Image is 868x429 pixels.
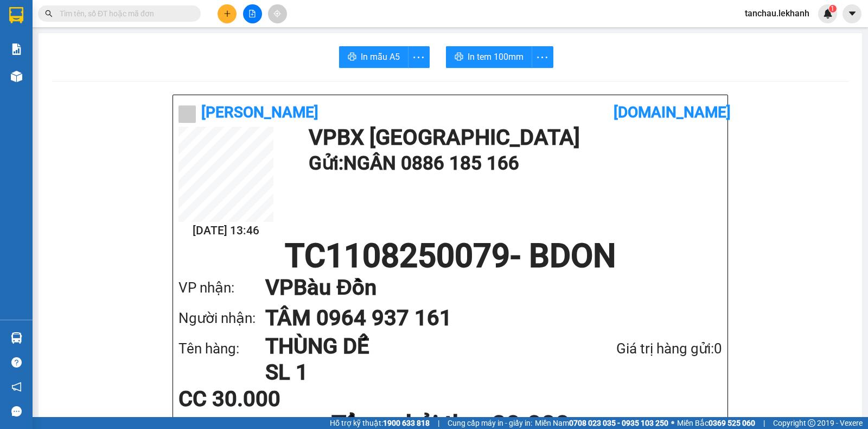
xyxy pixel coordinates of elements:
[532,46,553,68] button: more
[273,10,281,17] span: aim
[736,7,818,20] span: tanchau.lekhanh
[9,7,23,23] img: logo-vxr
[309,148,717,178] h1: Gửi: NGÂN 0886 185 166
[438,417,439,429] span: |
[265,359,559,386] h1: SL 1
[409,51,429,64] span: more
[11,43,22,55] img: solution-icon
[763,417,765,429] span: |
[829,5,837,13] sup: 1
[361,50,400,64] span: In mẫu A5
[569,419,668,427] strong: 0708 023 035 - 0935 103 250
[614,103,731,121] b: [DOMAIN_NAME]
[60,8,188,20] input: Tìm tên, số ĐT hoặc mã đơn
[309,127,717,148] h1: VP BX [GEOGRAPHIC_DATA]
[45,10,53,17] span: search
[178,277,265,299] div: VP nhận:
[383,419,430,427] strong: 1900 633 818
[339,46,409,68] button: printerIn mẫu A5
[677,417,755,429] span: Miền Bắc
[224,10,231,17] span: plus
[178,222,273,240] h2: [DATE] 13:46
[808,419,815,427] span: copyright
[243,4,262,23] button: file-add
[330,417,430,429] span: Hỗ trợ kỹ thuật:
[11,71,22,82] img: warehouse-icon
[823,9,833,18] img: icon-new-feature
[265,272,700,303] h1: VP Bàu Đồn
[178,338,265,360] div: Tên hàng:
[446,46,532,68] button: printerIn tem 100mm
[268,4,287,23] button: aim
[709,419,755,427] strong: 0369 525 060
[178,388,358,410] div: CC 30.000
[201,103,318,121] b: [PERSON_NAME]
[11,382,22,392] span: notification
[178,240,722,272] h1: TC1108250079 - BDON
[455,52,463,63] span: printer
[532,51,553,64] span: more
[11,406,22,416] span: message
[11,332,22,344] img: warehouse-icon
[448,417,532,429] span: Cung cấp máy in - giấy in:
[348,52,356,63] span: printer
[831,5,834,13] span: 1
[265,303,700,333] h1: TÂM 0964 937 161
[265,333,559,359] h1: THÙNG DẾ
[408,46,430,68] button: more
[843,4,861,23] button: caret-down
[11,357,22,368] span: question-circle
[535,417,668,429] span: Miền Nam
[847,9,857,18] span: caret-down
[248,10,256,17] span: file-add
[178,307,265,329] div: Người nhận:
[671,421,674,425] span: ⚪️
[468,50,524,64] span: In tem 100mm
[218,4,237,23] button: plus
[559,338,722,360] div: Giá trị hàng gửi: 0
